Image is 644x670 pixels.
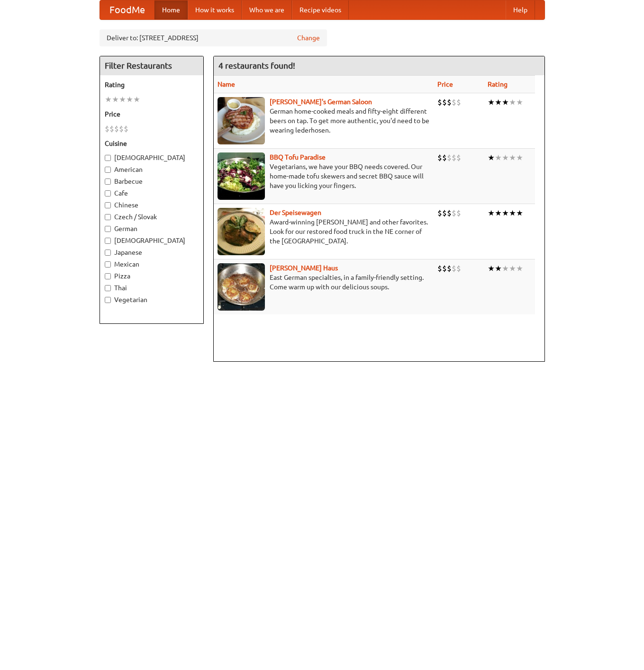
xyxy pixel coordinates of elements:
[105,167,111,173] input: American
[105,236,199,245] label: [DEMOGRAPHIC_DATA]
[502,208,509,218] li: ★
[447,97,452,107] li: $
[218,217,430,246] p: Award-winning [PERSON_NAME] and other favorites. Look for our restored food truck in the NE corne...
[105,285,111,291] input: Thai
[502,152,509,163] li: ★
[437,152,442,163] li: $
[105,283,199,293] label: Thai
[105,248,199,257] label: Japanese
[456,97,461,107] li: $
[218,162,430,190] p: Vegetarians, we have your BBQ needs covered. Our home-made tofu skewers and secret BBQ sauce will...
[218,263,265,311] img: kohlhaus.jpg
[502,263,509,274] li: ★
[442,208,447,218] li: $
[509,208,516,218] li: ★
[516,263,523,274] li: ★
[509,152,516,163] li: ★
[105,212,199,222] label: Czech / Slovak
[112,94,119,105] li: ★
[488,152,495,163] li: ★
[119,124,124,134] li: $
[105,250,111,256] input: Japanese
[105,153,199,162] label: [DEMOGRAPHIC_DATA]
[105,109,199,119] h5: Price
[452,97,456,107] li: $
[297,33,320,43] a: Change
[447,263,452,274] li: $
[442,263,447,274] li: $
[270,153,326,161] a: BBQ Tofu Paradise
[218,61,295,70] ng-pluralize: 4 restaurants found!
[105,80,199,89] h5: Rating
[488,80,508,88] a: Rating
[437,97,442,107] li: $
[509,263,516,274] li: ★
[100,0,154,19] a: FoodMe
[270,98,372,106] a: [PERSON_NAME]'s German Saloon
[456,208,461,218] li: $
[516,97,523,107] li: ★
[105,238,111,244] input: [DEMOGRAPHIC_DATA]
[452,263,456,274] li: $
[506,0,535,19] a: Help
[452,208,456,218] li: $
[442,152,447,163] li: $
[242,0,292,19] a: Who we are
[452,152,456,163] li: $
[154,0,188,19] a: Home
[105,261,111,268] input: Mexican
[509,97,516,107] li: ★
[437,263,442,274] li: $
[105,139,199,148] h5: Cuisine
[188,0,242,19] a: How it works
[105,94,112,105] li: ★
[495,208,502,218] li: ★
[456,263,461,274] li: $
[105,124,109,134] li: $
[502,97,509,107] li: ★
[516,208,523,218] li: ★
[105,188,199,198] label: Cafe
[447,152,452,163] li: $
[105,155,111,161] input: [DEMOGRAPHIC_DATA]
[218,152,265,200] img: tofuparadise.jpg
[119,94,126,105] li: ★
[495,97,502,107] li: ★
[100,56,203,75] h4: Filter Restaurants
[105,200,199,210] label: Chinese
[100,29,327,46] div: Deliver to: [STREET_ADDRESS]
[488,97,495,107] li: ★
[126,94,133,105] li: ★
[105,214,111,220] input: Czech / Slovak
[218,107,430,135] p: German home-cooked meals and fifty-eight different beers on tap. To get more authentic, you'd nee...
[124,124,128,134] li: $
[105,190,111,197] input: Cafe
[456,152,461,163] li: $
[105,224,199,233] label: German
[105,226,111,232] input: German
[218,80,235,88] a: Name
[437,80,453,88] a: Price
[218,97,265,144] img: esthers.jpg
[270,209,321,216] a: Der Speisewagen
[495,263,502,274] li: ★
[218,208,265,255] img: speisewagen.jpg
[105,297,111,303] input: Vegetarian
[133,94,140,105] li: ★
[442,97,447,107] li: $
[105,165,199,174] label: American
[105,177,199,186] label: Barbecue
[105,259,199,269] label: Mexican
[488,263,495,274] li: ★
[105,295,199,304] label: Vegetarian
[292,0,349,19] a: Recipe videos
[218,273,430,292] p: East German specialties, in a family-friendly setting. Come warm up with our delicious soups.
[105,273,111,279] input: Pizza
[516,152,523,163] li: ★
[270,264,338,272] a: [PERSON_NAME] Haus
[495,152,502,163] li: ★
[447,208,452,218] li: $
